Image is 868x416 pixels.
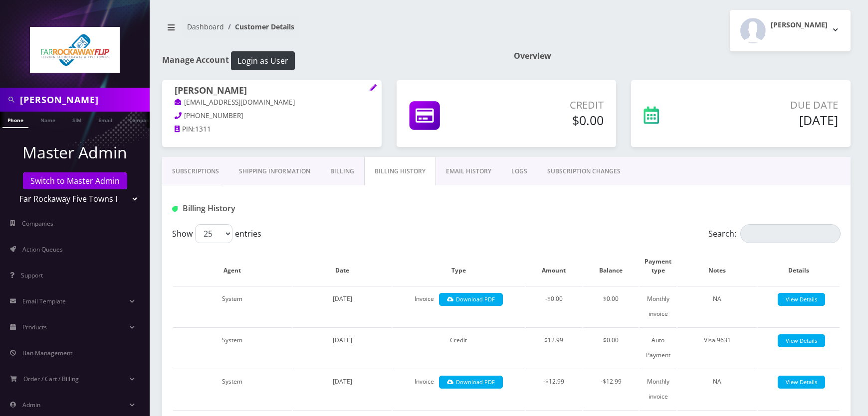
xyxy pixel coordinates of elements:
[333,336,352,344] span: [DATE]
[713,113,838,128] h5: [DATE]
[583,286,639,326] td: $0.00
[439,293,503,306] a: Download PDF
[526,247,582,285] th: Amount
[184,111,243,120] span: [PHONE_NUMBER]
[496,98,604,113] p: Credit
[162,16,499,45] nav: breadcrumb
[173,369,292,409] td: System
[22,297,66,305] span: Email Template
[320,157,364,186] a: Billing
[229,157,320,186] a: Shipping Information
[124,112,158,127] a: Company
[677,369,757,409] td: NA
[173,286,292,326] td: System
[173,327,292,368] td: System
[195,224,232,243] select: Showentries
[162,51,499,70] h1: Manage Account
[224,21,294,32] li: Customer Details
[526,286,582,326] td: -$0.00
[162,157,229,186] a: Subscriptions
[393,247,524,285] th: Type
[333,377,352,386] span: [DATE]
[195,125,211,134] span: 1311
[640,286,676,326] td: Monthly invoice
[67,112,86,127] a: SIM
[778,376,825,389] a: View Details
[333,294,352,303] span: [DATE]
[583,247,639,285] th: Balance
[677,286,757,326] td: NA
[677,327,757,368] td: Visa 9631
[778,334,825,348] a: View Details
[22,349,72,357] span: Ban Management
[439,376,503,389] a: Download PDF
[231,51,295,70] button: Login as User
[93,112,117,127] a: Email
[173,247,292,285] th: Agent
[172,224,261,243] label: Show entries
[583,369,639,409] td: -$12.99
[21,271,43,279] span: Support
[35,112,60,127] a: Name
[293,247,392,285] th: Date
[771,21,828,29] h2: [PERSON_NAME]
[730,10,851,51] button: [PERSON_NAME]
[537,157,631,186] a: SUBSCRIPTION CHANGES
[514,51,851,61] h1: Overview
[393,286,524,326] td: Invoice
[677,247,757,285] th: Notes
[229,54,295,65] a: Login as User
[640,327,676,368] td: Auto Payment
[172,204,385,213] h1: Billing History
[640,369,676,409] td: Monthly invoice
[2,112,28,128] a: Phone
[393,327,524,368] td: Credit
[640,247,676,285] th: Payment type
[187,22,224,31] a: Dashboard
[758,247,840,285] th: Details
[20,90,147,109] input: Search in Company
[175,85,369,97] h1: [PERSON_NAME]
[713,98,838,113] p: Due Date
[436,157,501,186] a: EMAIL HISTORY
[393,369,524,409] td: Invoice
[364,157,436,186] a: Billing History
[23,172,127,189] a: Switch to Master Admin
[526,369,582,409] td: -$12.99
[22,323,47,331] span: Products
[22,219,53,228] span: Companies
[175,98,295,108] a: [EMAIL_ADDRESS][DOMAIN_NAME]
[778,293,825,306] a: View Details
[526,327,582,368] td: $12.99
[22,401,40,409] span: Admin
[501,157,537,186] a: LOGS
[740,224,841,243] input: Search:
[23,375,79,383] span: Order / Cart / Billing
[175,125,195,135] a: PIN:
[22,245,63,254] span: Action Queues
[583,327,639,368] td: $0.00
[708,224,841,243] label: Search:
[496,113,604,128] h5: $0.00
[30,27,120,73] img: Far Rockaway Five Towns Flip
